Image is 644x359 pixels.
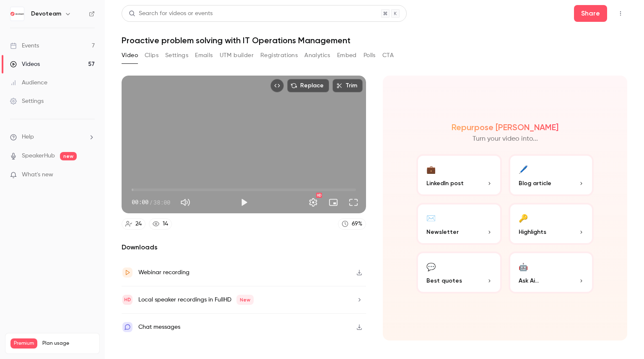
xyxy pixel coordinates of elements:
div: Settings [10,97,44,105]
button: Turn on miniplayer [325,194,342,211]
div: 00:00 [132,198,170,207]
button: 🔑Highlights [509,203,594,245]
div: Events [10,42,39,50]
button: 🖊️Blog article [509,154,594,196]
span: Premium [10,338,37,349]
button: Full screen [345,194,362,211]
span: What's new [22,170,53,179]
span: Help [22,133,34,142]
span: Ask Ai... [519,276,539,285]
div: Videos [10,60,40,68]
a: 14 [149,218,172,230]
a: SpeakerHub [22,152,55,160]
button: UTM builder [220,49,254,62]
div: Audience [10,79,47,87]
button: Settings [305,194,322,211]
img: Devoteam [10,7,24,21]
button: Settings [165,49,188,62]
div: 14 [163,220,168,228]
button: Polls [364,49,376,62]
span: 00:00 [132,198,148,207]
div: 🤖 [519,260,528,273]
div: 💼 [426,162,436,176]
a: 24 [122,218,145,230]
button: Top Bar Actions [614,7,627,20]
button: Trim [332,79,363,92]
button: Share [574,5,607,22]
button: ✉️Newsletter [416,203,502,245]
div: 🔑 [519,211,528,224]
button: 🤖Ask Ai... [509,252,594,293]
button: Embed video [270,79,284,92]
h1: Proactive problem solving with IT Operations Management [122,35,627,45]
iframe: Noticeable Trigger [85,171,95,179]
button: 💼LinkedIn post [416,154,502,196]
button: Clips [145,49,158,62]
div: HD [316,193,322,198]
p: Turn your video into... [473,134,538,144]
button: Analytics [304,49,330,62]
button: Mute [177,194,194,211]
div: 69 % [352,220,362,228]
div: Local speaker recordings in FullHD [138,295,254,305]
span: / [149,198,153,207]
h6: Devoteam [31,10,61,18]
div: 🖊️ [519,162,528,176]
span: Highlights [519,228,546,236]
div: ✉️ [426,211,436,224]
span: LinkedIn post [426,179,464,188]
button: Play [236,194,252,211]
span: New [236,295,254,305]
div: Webinar recording [138,267,190,278]
div: Chat messages [138,322,180,332]
li: help-dropdown-opener [10,133,95,142]
span: 38:00 [153,198,170,207]
button: CTA [382,49,394,62]
h2: Repurpose [PERSON_NAME] [452,122,558,132]
button: Emails [195,49,213,62]
h2: Downloads [122,242,366,252]
a: 69% [338,218,366,230]
div: 24 [135,220,142,228]
div: 💬 [426,260,436,273]
span: Plan usage [42,340,94,347]
button: 💬Best quotes [416,252,502,293]
span: new [60,152,77,160]
div: Search for videos or events [129,9,213,18]
button: Video [122,49,138,62]
button: Replace [287,79,329,92]
span: Best quotes [426,276,462,285]
span: Blog article [519,179,551,188]
button: Registrations [260,49,298,62]
span: Newsletter [426,228,459,236]
button: Embed [337,49,357,62]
